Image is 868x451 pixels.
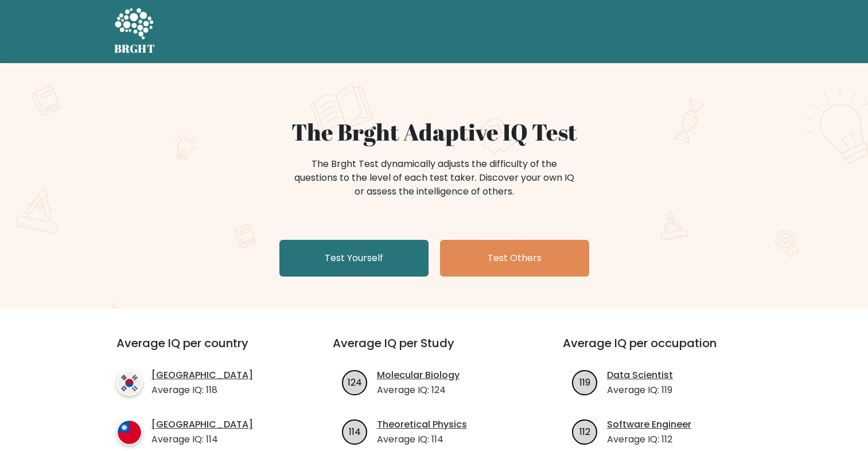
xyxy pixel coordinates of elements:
[116,419,142,445] img: country
[377,433,467,446] p: Average IQ: 114
[114,5,155,59] a: BRGHT
[151,383,253,397] p: Average IQ: 118
[440,240,589,277] a: Test Others
[607,418,691,431] a: Software Engineer
[151,368,253,382] a: [GEOGRAPHIC_DATA]
[291,157,578,199] div: The Brght Test dynamically adjusts the difficulty of the questions to the level of each test take...
[349,425,361,438] text: 114
[348,375,362,388] text: 124
[607,433,691,446] p: Average IQ: 112
[563,336,765,364] h3: Average IQ per occupation
[607,383,673,397] p: Average IQ: 119
[151,433,253,446] p: Average IQ: 114
[377,383,460,397] p: Average IQ: 124
[151,418,253,431] a: [GEOGRAPHIC_DATA]
[333,336,535,364] h3: Average IQ per Study
[114,42,155,56] h5: BRGHT
[279,240,429,277] a: Test Yourself
[116,370,142,396] img: country
[377,368,460,382] a: Molecular Biology
[607,368,673,382] a: Data Scientist
[579,375,590,388] text: 119
[579,425,590,438] text: 112
[116,336,291,364] h3: Average IQ per country
[154,118,714,146] h1: The Brght Adaptive IQ Test
[377,418,467,431] a: Theoretical Physics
